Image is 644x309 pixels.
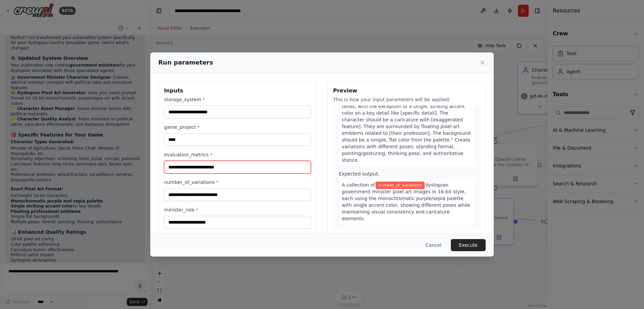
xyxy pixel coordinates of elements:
[333,96,480,103] p: This is how your input parameters will be applied:
[342,182,375,188] span: A collection of
[164,124,311,130] label: game_project
[376,182,425,189] span: Variable: number_of_variations
[164,151,311,158] label: evaluation_metrics
[164,87,311,95] h3: Inputs
[164,206,311,213] label: minister_role
[342,63,471,163] span: different 16-bit pixel art images of the government minister using this exact prompt template: "G...
[333,87,480,95] h3: Preview
[164,96,311,103] label: storage_system
[158,58,213,67] h2: Run parameters
[451,239,486,251] button: Execute
[339,171,379,177] span: Expected output:
[164,179,311,186] label: number_of_variations
[420,239,447,251] button: Cancel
